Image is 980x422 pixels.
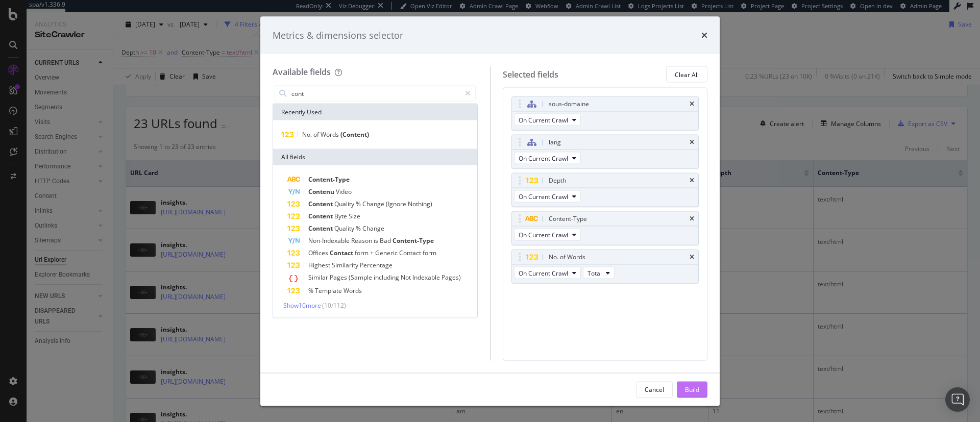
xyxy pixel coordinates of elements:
button: On Current Crawl [514,267,581,279]
span: Contact [399,249,423,257]
div: langtimesOn Current Crawl [511,135,699,169]
div: Metrics & dimensions selector [273,29,403,42]
div: lang [549,137,561,147]
span: including [374,273,401,282]
span: Quality [334,200,356,208]
div: sous-domaine [549,99,589,109]
span: form [423,249,436,257]
span: Not [401,273,412,282]
button: On Current Crawl [514,114,581,126]
div: Depth [549,176,566,186]
span: (Ignore [386,200,408,208]
span: Indexable [412,273,442,282]
span: Reason [351,236,374,245]
div: Cancel [645,385,664,393]
span: Pages [330,273,349,282]
span: of [313,130,321,139]
span: Words [321,130,340,139]
span: Total [587,268,602,277]
span: No. [302,130,313,139]
input: Search by field name [290,86,460,101]
span: ( 10 / 112 ) [322,301,346,310]
span: Similar [308,273,330,282]
span: On Current Crawl [519,268,568,277]
span: Template [315,286,344,295]
span: Words [344,286,362,295]
span: is [374,236,380,245]
span: Content-Type [393,236,434,245]
span: Non-Indexable [308,236,351,245]
div: Clear All [675,70,699,79]
span: On Current Crawl [519,115,568,124]
span: Content [308,200,334,208]
button: Clear All [666,66,707,83]
div: DepthtimesOn Current Crawl [511,173,699,207]
span: Size [349,212,360,220]
span: Content [308,224,334,233]
span: Change [362,224,384,233]
span: Video [336,187,352,196]
span: On Current Crawl [519,154,568,162]
span: Quality [334,224,356,233]
span: On Current Crawl [519,230,568,239]
div: times [690,101,694,107]
span: form [355,249,370,257]
div: modal [260,16,720,406]
div: Build [685,385,699,393]
span: Byte [334,212,349,220]
div: times [701,29,707,42]
button: Build [677,381,707,398]
div: Content-Type [549,214,587,224]
button: Total [583,267,615,279]
div: sous-domainetimesOn Current Crawl [511,96,699,131]
div: Content-TypetimesOn Current Crawl [511,211,699,245]
span: On Current Crawl [519,192,568,201]
span: + [370,249,375,257]
span: (Sample [349,273,374,282]
button: On Current Crawl [514,190,581,203]
span: (Content) [340,130,369,139]
span: % [356,200,362,208]
span: Nothing) [408,200,432,208]
span: Bad [380,236,393,245]
span: Content [308,212,334,220]
div: No. of Words [549,252,585,262]
div: Open Intercom Messenger [945,387,970,412]
div: Available fields [273,66,331,78]
div: times [690,178,694,184]
span: Highest [308,261,332,269]
span: Content-Type [308,175,350,184]
button: On Current Crawl [514,229,581,241]
span: Similarity [332,261,360,269]
span: Pages) [442,273,461,282]
span: Percentage [360,261,393,269]
span: Offices [308,249,330,257]
div: times [690,254,694,260]
div: times [690,216,694,222]
span: Contenu [308,187,336,196]
span: Generic [375,249,399,257]
div: Selected fields [503,68,558,80]
span: Change [362,200,386,208]
button: On Current Crawl [514,152,581,164]
div: All fields [273,149,477,165]
span: Contact [330,249,355,257]
span: % [356,224,362,233]
div: No. of WordstimesOn Current CrawlTotal [511,250,699,284]
span: % [308,286,315,295]
span: Show 10 more [283,301,321,310]
button: Cancel [636,381,673,398]
div: Recently Used [273,104,477,120]
div: times [690,139,694,145]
